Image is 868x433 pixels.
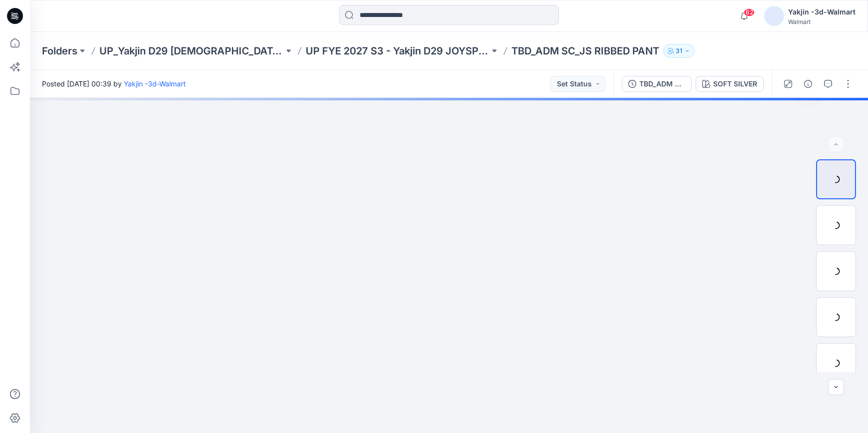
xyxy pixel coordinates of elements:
p: 31 [676,45,682,56]
span: 62 [744,8,755,16]
img: avatar [764,6,784,26]
button: SOFT SILVER [696,76,764,92]
a: UP_Yakjin D29 [DEMOGRAPHIC_DATA] Sleep [99,44,284,58]
div: Walmart [788,18,856,25]
div: TBD_ADM SC_JS RIBBED PANT [639,78,685,89]
div: SOFT SILVER [713,78,757,89]
span: Posted [DATE] 00:39 by [42,78,186,89]
a: UP FYE 2027 S3 - Yakjin D29 JOYSPUN [DEMOGRAPHIC_DATA] Sleepwear [306,44,490,58]
p: TBD_ADM SC_JS RIBBED PANT [511,44,659,58]
button: Details [800,76,816,92]
a: Yakjin -3d-Walmart [124,79,186,88]
a: Folders [42,44,77,58]
div: Yakjin -3d-Walmart [788,6,856,18]
button: TBD_ADM SC_JS RIBBED PANT [622,76,692,92]
button: 31 [663,44,695,58]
